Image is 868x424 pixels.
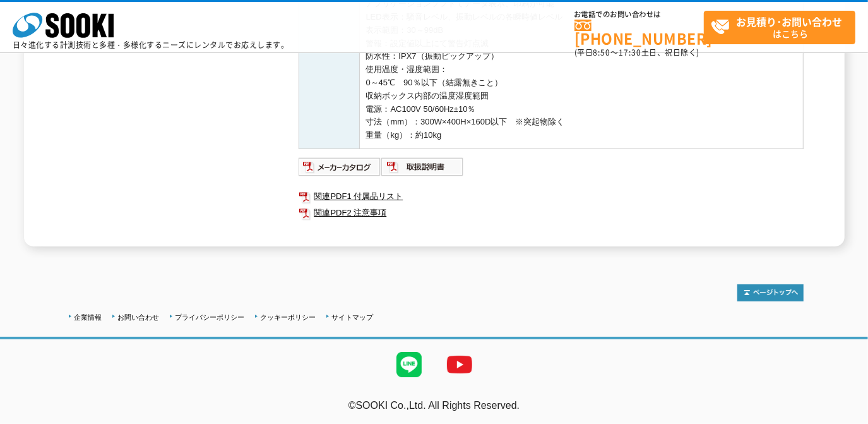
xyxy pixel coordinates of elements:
[593,47,611,58] span: 8:50
[704,11,855,44] a: お見積り･お問い合わせはこちら
[574,20,704,45] a: [PHONE_NUMBER]
[737,284,804,301] img: トップページへ
[737,14,843,29] strong: お見積り･お問い合わせ
[13,41,289,49] p: 日々進化する計測技術と多種・多様化するニーズにレンタルでお応えします。
[619,47,641,58] span: 17:30
[299,157,381,177] img: メーカーカタログ
[711,11,855,43] span: はこちら
[384,339,434,390] img: LINE
[74,313,102,321] a: 企業情報
[299,165,381,174] a: メーカーカタログ
[332,313,374,321] a: サイトマップ
[381,165,464,174] a: 取扱説明書
[434,339,485,390] img: YouTube
[299,205,804,221] a: 関連PDF2 注意事項
[574,47,699,58] span: (平日 ～ 土日、祝日除く)
[819,413,868,423] a: テストMail
[261,313,316,321] a: クッキーポリシー
[381,157,464,177] img: 取扱説明書
[299,188,804,205] a: 関連PDF1 付属品リスト
[118,313,160,321] a: お問い合わせ
[574,11,704,18] span: お電話でのお問い合わせは
[175,313,245,321] a: プライバシーポリシー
